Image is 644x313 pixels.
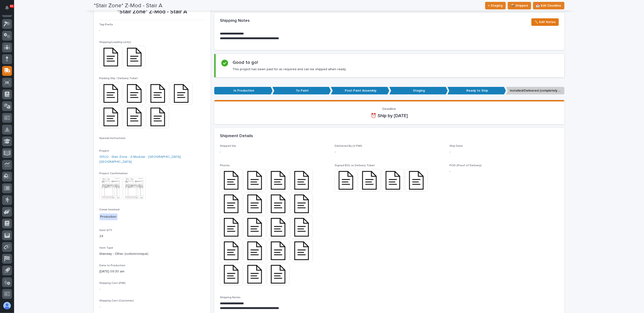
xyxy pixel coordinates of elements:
[506,87,564,95] p: Installed/Delivered (completely done)
[10,4,13,8] p: 81
[448,87,506,95] p: Ready to Ship
[100,299,134,302] span: Shipping Cost (Customer)
[100,41,131,44] span: Shipping/Loading List(s)
[488,3,503,8] span: ← Staging
[220,134,253,139] h2: Shipment Details
[233,67,347,71] p: This project has been paid for as required and can be shipped when ready.
[272,87,331,95] p: To Paint
[389,87,448,95] p: Staging
[449,145,463,147] span: Ship Date
[220,164,230,167] span: Photos
[100,264,126,267] span: Date to Production
[511,3,528,8] span: 📦 Shipped
[233,60,258,65] h2: Good to go!
[214,87,273,95] p: In Production
[6,6,12,13] div: Notifications81
[100,155,205,164] a: 25522 - Stair Zone - Z-Modular - [GEOGRAPHIC_DATA] [GEOGRAPHIC_DATA]
[100,137,126,140] span: Special Instructions
[331,87,389,95] p: Post-Paint Assembly
[220,296,241,299] span: Shipping Notes
[508,2,531,9] button: 📦 Shipped
[100,28,205,33] p: -
[100,208,120,211] span: Crews Involved
[536,3,561,8] span: 📆 Edit Deadline
[220,145,236,147] span: Shipped Via
[100,150,109,152] span: Project
[100,305,205,309] p: -
[485,2,506,9] button: ← Staging
[100,234,205,239] p: 24
[100,213,118,220] div: Production
[100,287,205,292] p: -
[100,23,113,26] span: Tag Prefix
[94,2,163,9] h2: *Stair Zone* Z-Mod - Stair A
[2,301,12,311] button: users-avatar
[531,18,559,26] button: ✏️ Edit Notes
[449,169,559,174] p: -
[534,19,556,25] span: ✏️ Edit Notes
[220,113,559,119] p: ⏰ Ship by [DATE]
[383,107,396,111] span: Deadline
[220,18,250,23] h2: Shipping Notes
[100,247,113,249] span: Item Type
[100,229,112,232] span: Item QTY
[100,251,205,256] p: Stairway - Other (custom/unique)
[100,77,138,80] span: Packing Slip / Delivery Ticket
[335,145,362,147] span: Delivered By (if PWI)
[2,3,12,13] button: Notifications
[220,150,329,155] p: -
[449,164,482,167] span: POD (Proof of Delivery)
[335,150,444,155] p: -
[533,2,564,9] button: 📆 Edit Deadline
[100,172,128,175] span: Project Confirmation
[100,282,126,285] span: Shipping Cost (PWI)
[449,150,559,155] p: -
[335,164,375,167] span: Signed BOL or Delivery Ticket
[100,269,205,274] p: [DATE] 09:30 am
[100,8,205,15] p: *Stair Zone* Z-Mod - Stair A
